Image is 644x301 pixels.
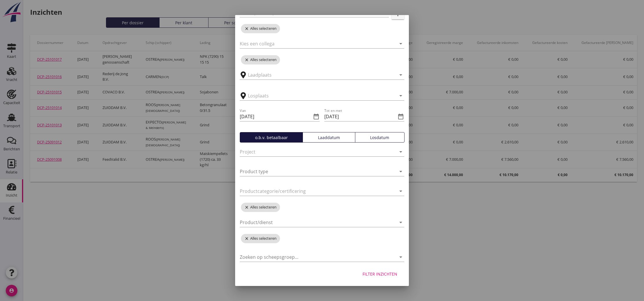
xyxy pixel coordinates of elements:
[313,113,320,120] i: date_range
[397,168,404,175] i: arrow_drop_down
[397,254,404,261] i: arrow_drop_down
[397,40,404,47] i: arrow_drop_down
[240,112,312,121] input: Van
[248,91,388,100] input: Losplaats
[355,132,405,143] button: Losdatum
[244,26,250,31] i: close
[397,92,404,99] i: arrow_drop_down
[397,188,404,195] i: arrow_drop_down
[358,269,402,279] button: Filter inzichten
[241,55,280,64] span: Alles selecteren
[241,24,280,33] span: Alles selecteren
[244,236,250,241] i: close
[248,70,388,80] input: Laadplaats
[303,132,355,143] button: Laaddatum
[358,134,402,141] div: Losdatum
[397,148,404,155] i: arrow_drop_down
[397,219,404,226] i: arrow_drop_down
[397,113,404,120] i: date_range
[397,71,404,78] i: arrow_drop_down
[324,112,396,121] input: Tot en met
[241,234,280,243] span: Alles selecteren
[363,271,397,277] div: Filter inzichten
[242,134,300,141] div: o.b.v. betaalbaar
[240,167,388,176] input: Product type
[240,147,388,156] input: Project
[305,134,352,141] div: Laaddatum
[244,58,250,62] i: close
[241,203,280,212] span: Alles selecteren
[244,205,250,210] i: close
[240,132,303,143] button: o.b.v. betaalbaar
